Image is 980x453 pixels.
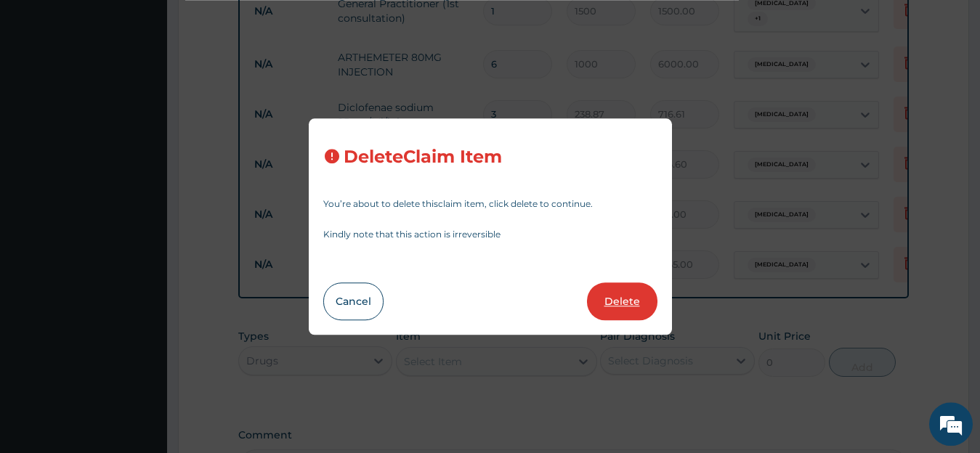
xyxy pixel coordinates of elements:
button: Cancel [323,282,384,320]
p: Kindly note that this action is irreversible [323,230,657,239]
button: Delete [587,282,657,320]
p: You’re about to delete this claim item , click delete to continue. [323,200,657,208]
span: We're online! [84,134,201,281]
h3: Delete Claim Item [344,147,502,167]
div: Minimize live chat window [238,7,273,42]
img: d_794563401_company_1708531726252_794563401 [27,73,59,109]
div: Chat with us now [76,81,244,100]
textarea: Type your message and hit 'Enter' [7,300,277,351]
